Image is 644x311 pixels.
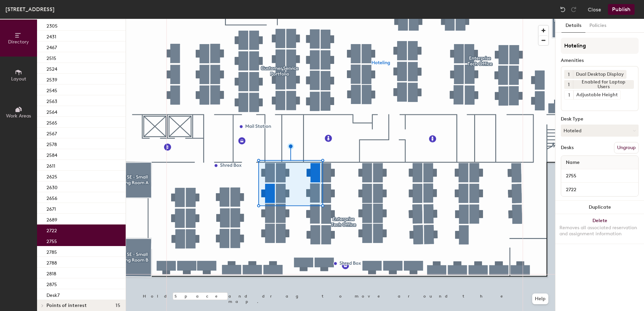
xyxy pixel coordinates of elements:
span: Layout [11,76,26,82]
p: 2467 [46,43,57,50]
div: Amenities [561,58,639,63]
p: 2689 [46,215,57,223]
p: Desk7 [46,290,60,298]
p: 2625 [46,172,57,180]
button: Close [588,4,601,15]
p: 2785 [46,247,57,255]
p: 2565 [46,118,57,126]
p: 2630 [46,183,58,191]
img: Undo [559,6,566,13]
button: Ungroup [614,142,639,153]
button: Details [561,19,585,33]
span: 1 [568,81,570,88]
button: 1 [564,70,573,79]
p: 2431 [46,32,56,40]
div: Enabled for Laptop Users [573,80,634,89]
div: Removes all associated reservation and assignment information [559,225,640,237]
p: 2563 [46,97,57,104]
input: Unnamed desk [562,171,637,181]
button: Duplicate [555,201,644,214]
button: Help [532,293,548,304]
button: Hoteled [561,125,639,137]
p: 2524 [46,64,57,72]
p: 2567 [46,129,57,137]
div: Dual Desktop Display [573,70,626,79]
span: 1 [568,92,570,99]
p: 2305 [46,21,58,29]
p: 2722 [46,226,57,234]
p: 2584 [46,150,57,158]
div: Desks [561,145,574,150]
button: DeleteRemoves all associated reservation and assignment information [555,214,644,244]
p: 2671 [46,204,56,212]
p: 2545 [46,86,57,94]
p: 2875 [46,280,57,287]
div: Adjustable Height [573,91,620,99]
span: Name [562,157,583,169]
p: 2755 [46,237,57,244]
p: 2656 [46,194,57,201]
p: 2788 [46,258,57,266]
button: Publish [608,4,635,15]
span: 15 [116,303,120,308]
span: Directory [8,39,29,45]
span: Work Areas [6,113,31,119]
div: Desk Type [561,116,639,122]
p: 2515 [46,54,56,61]
button: Policies [585,19,610,33]
p: 2611 [46,161,55,169]
input: Unnamed desk [562,185,637,194]
div: [STREET_ADDRESS] [5,5,55,13]
button: 1 [565,91,573,99]
span: 1 [568,71,570,78]
img: Redo [570,6,577,13]
p: 2539 [46,75,57,83]
p: 2564 [46,107,57,115]
p: 2818 [46,269,56,277]
p: 2578 [46,140,57,147]
button: 1 [564,80,573,89]
span: Points of interest [46,303,87,308]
